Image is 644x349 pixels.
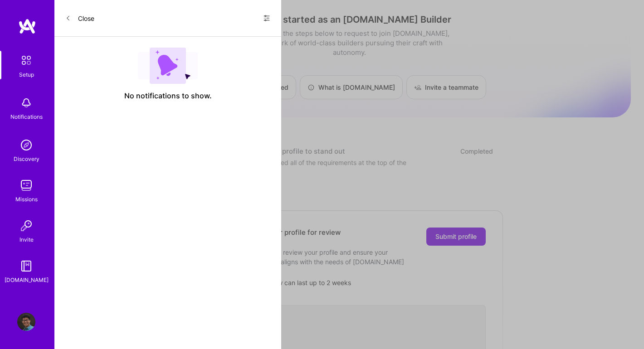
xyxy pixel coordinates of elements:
[20,235,34,244] div: Invite
[18,18,36,34] img: logo
[14,154,39,164] div: Discovery
[124,91,212,101] span: No notifications to show.
[17,313,35,331] img: User Avatar
[17,257,35,275] img: guide book
[19,70,34,79] div: Setup
[17,51,36,70] img: setup
[5,275,49,285] div: [DOMAIN_NAME]
[17,176,35,194] img: teamwork
[138,48,198,84] img: empty
[17,136,35,154] img: discovery
[15,313,38,331] a: User Avatar
[17,217,35,235] img: Invite
[15,194,38,204] div: Missions
[65,11,94,25] button: Close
